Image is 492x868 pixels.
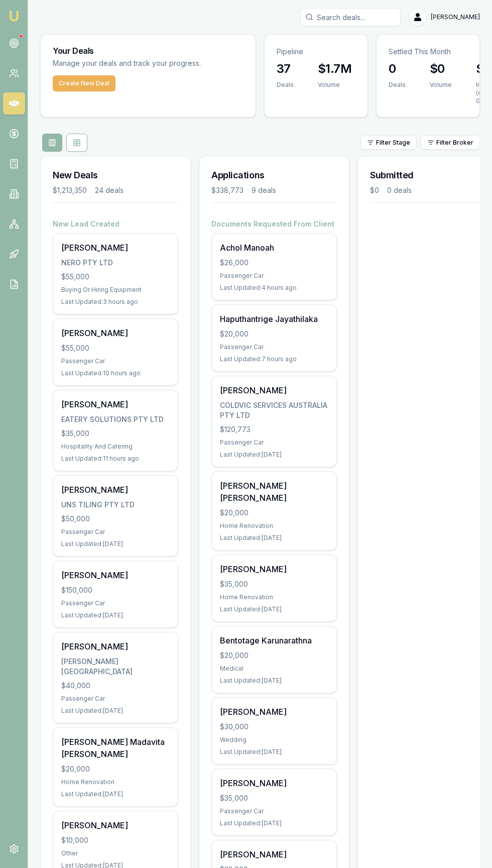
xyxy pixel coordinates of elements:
div: NERO PTY LTD [61,258,170,268]
h3: Applications [211,168,337,182]
div: Last Updated: 7 hours ago [220,355,328,363]
div: $35,000 [220,579,328,589]
div: [PERSON_NAME] [61,327,170,339]
div: [PERSON_NAME] [61,640,170,653]
div: Home Renovation [220,593,328,601]
div: [PERSON_NAME] [61,242,170,254]
button: Filter Broker [421,136,480,150]
div: Last Updated: [DATE] [220,534,328,542]
h3: 0 [389,61,406,77]
h3: 37 [277,61,294,77]
div: Last Updated: 11 hours ago [61,455,170,463]
div: Haputhantrige Jayathilaka [220,313,328,325]
div: [PERSON_NAME] [61,484,170,496]
div: Last Updated: 4 hours ago [220,284,328,292]
div: $55,000 [61,272,170,282]
div: Last Updated: [DATE] [61,707,170,715]
h4: Documents Requested From Client [211,219,337,229]
div: $50,000 [61,514,170,524]
div: $0 [370,185,379,195]
div: Last Updated: [DATE] [61,540,170,548]
button: Create New Deal [53,75,115,91]
h4: New Lead Created [53,219,178,229]
div: $26,000 [220,258,328,268]
div: $120,773 [220,424,328,435]
div: COLDVIC SERVICES AUSTRALIA PTY LTD [220,400,328,420]
div: $338,773 [211,185,243,195]
div: Volume [318,81,351,89]
img: emu-icon-u.png [8,10,20,22]
div: Other [61,849,170,857]
div: Last Updated: 10 hours ago [61,369,170,377]
div: Passenger Car [220,439,328,447]
div: Deals [389,81,406,89]
button: Filter Stage [360,136,417,150]
span: Filter Stage [376,139,410,147]
div: EATERY SOLUTIONS PTY LTD [61,414,170,424]
div: Volume [430,81,452,89]
div: 0 deals [387,185,412,195]
div: $55,000 [61,343,170,353]
div: Passenger Car [220,343,328,351]
div: Last Updated: [DATE] [61,611,170,619]
div: [PERSON_NAME] [61,569,170,581]
div: $20,000 [220,650,328,661]
div: Wedding [220,736,328,744]
div: Passenger Car [220,807,328,815]
div: Last Updated: [DATE] [61,790,170,798]
div: [PERSON_NAME] [220,848,328,860]
div: $1,213,350 [53,185,87,195]
div: Achol Manoah [220,242,328,254]
div: Passenger Car [61,528,170,536]
div: Home Renovation [61,778,170,786]
div: 24 deals [95,185,124,195]
div: Home Renovation [220,522,328,530]
div: [PERSON_NAME] Madavita [PERSON_NAME] [61,736,170,760]
div: $20,000 [220,329,328,339]
div: [PERSON_NAME] [220,563,328,575]
p: Settled This Month [389,47,467,57]
div: [PERSON_NAME] [61,398,170,410]
div: [PERSON_NAME] [220,706,328,718]
div: Last Updated: [DATE] [220,677,328,685]
div: Last Updated: [DATE] [220,605,328,613]
div: UNS TILING PTY LTD [61,500,170,510]
h3: $1.7M [318,61,351,77]
div: $20,000 [220,508,328,518]
div: 9 deals [252,185,276,195]
div: [PERSON_NAME] [220,777,328,789]
h3: Your Deals [53,47,243,55]
div: $40,000 [61,681,170,691]
div: Passenger Car [61,695,170,703]
div: Passenger Car [61,599,170,607]
div: $20,000 [61,764,170,774]
div: Deals [277,81,294,89]
input: Search deals [300,8,401,26]
div: Bentotage Karunarathna [220,634,328,646]
div: Last Updated: [DATE] [220,748,328,756]
div: Medical [220,665,328,673]
div: $150,000 [61,585,170,595]
div: Hospitality And Catering [61,443,170,451]
span: Filter Broker [436,139,473,147]
div: $35,000 [61,428,170,439]
div: [PERSON_NAME] [PERSON_NAME] [220,480,328,504]
p: Manage your deals and track your progress. [53,58,243,69]
div: [PERSON_NAME][GEOGRAPHIC_DATA] [61,657,170,677]
div: Last Updated: [DATE] [220,819,328,827]
p: Pipeline [277,47,355,57]
div: Passenger Car [220,272,328,280]
div: Buying Or Hiring Equipment [61,286,170,294]
div: $35,000 [220,793,328,803]
h3: New Deals [53,168,178,182]
div: Passenger Car [61,357,170,365]
div: Last Updated: [DATE] [220,451,328,459]
div: $30,000 [220,722,328,732]
div: [PERSON_NAME] [220,384,328,396]
span: [PERSON_NAME] [431,13,480,21]
div: [PERSON_NAME] [61,819,170,831]
div: $10,000 [61,835,170,845]
div: Last Updated: 3 hours ago [61,298,170,306]
h3: $0 [430,61,452,77]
